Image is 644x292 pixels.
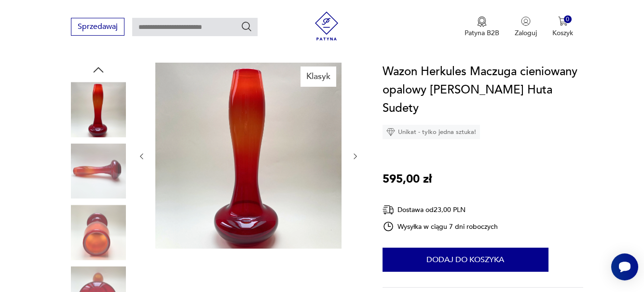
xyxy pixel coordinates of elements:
img: Ikona koszyka [558,16,568,26]
h1: Wazon Herkules Maczuga cieniowany opalowy [PERSON_NAME] Huta Sudety [383,63,584,118]
button: Szukaj [241,21,252,32]
img: Patyna - sklep z meblami i dekoracjami vintage [312,12,341,40]
button: Sprzedawaj [71,18,124,36]
div: 0 [564,15,572,24]
p: Koszyk [552,28,573,38]
div: Unikat - tylko jedna sztuka! [383,125,480,139]
img: Zdjęcie produktu Wazon Herkules Maczuga cieniowany opalowy E. Gerczuk-Moskaluk Huta Sudety [155,63,342,249]
iframe: Smartsupp widget button [611,253,638,280]
p: 595,00 zł [383,170,432,188]
a: Ikona medaluPatyna B2B [465,16,499,38]
img: Zdjęcie produktu Wazon Herkules Maczuga cieniowany opalowy E. Gerczuk-Moskaluk Huta Sudety [71,205,126,260]
div: Dostawa od 23,00 PLN [383,204,498,216]
img: Zdjęcie produktu Wazon Herkules Maczuga cieniowany opalowy E. Gerczuk-Moskaluk Huta Sudety [71,144,126,199]
img: Zdjęcie produktu Wazon Herkules Maczuga cieniowany opalowy E. Gerczuk-Moskaluk Huta Sudety [71,82,126,137]
button: 0Koszyk [552,16,573,38]
img: Ikona diamentu [386,128,395,136]
img: Ikona dostawy [383,204,394,216]
button: Patyna B2B [465,16,499,38]
div: Wysyłka w ciągu 7 dni roboczych [383,221,498,232]
a: Sprzedawaj [71,24,124,31]
div: Klasyk [301,66,336,87]
button: Zaloguj [515,16,537,38]
button: Dodaj do koszyka [383,248,548,272]
p: Patyna B2B [465,28,499,38]
img: Ikonka użytkownika [521,16,531,26]
p: Zaloguj [515,28,537,38]
img: Ikona medalu [477,16,487,27]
